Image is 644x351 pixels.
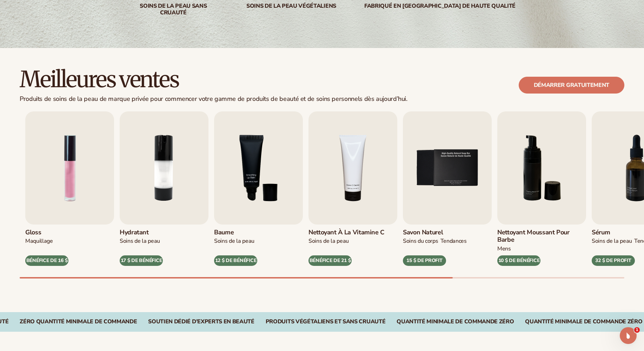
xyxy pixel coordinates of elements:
[120,111,208,266] a: 2 / 9
[266,318,385,325] div: Produits végétaliens et sans cruauté
[120,238,160,252] div: SOINS DE LA PEAU
[308,238,349,252] div: Soins de la peau
[25,255,68,266] div: BÉNÉFICE DE 16 $
[20,318,137,325] div: ZÉRO QUANTITÉ MINIMALE DE COMMANDE
[308,111,397,266] a: 4 / 9
[214,255,257,266] div: 12 $ DE BÉNÉFICE
[397,318,514,325] div: Quantité minimale de commande zéro
[246,3,336,9] div: Soins de la peau végétaliens
[25,111,114,266] a: 1 / 9
[525,318,642,325] div: Quantité minimale de commande zéro
[403,255,446,266] div: 15 $ DE PROFIT
[592,255,635,266] div: 32 $ DE PROFIT
[120,255,163,266] div: 17 $ DE BÉNÉFICE
[20,68,407,91] h2: Meilleures ventes
[403,238,438,252] div: SOINS DU CORPS
[308,229,384,236] h3: Nettoyant à la vitamine C
[497,111,586,266] a: 6 / 9
[148,318,254,325] div: SOUTIEN DÉDIÉ D’EXPERTS EN BEAUTÉ
[620,327,637,344] iframe: Intercom live chat
[497,245,511,253] div: Mens
[497,255,540,266] div: 10 $ DE BÉNÉFICE
[214,229,257,236] h3: Baume
[364,3,516,9] div: Fabriqué en [GEOGRAPHIC_DATA] de haute qualité
[308,255,352,266] div: BÉNÉFICE DE 21 $
[403,111,492,266] a: 5 / 9
[634,327,640,333] span: 1
[214,111,303,266] a: 3 / 9
[25,229,68,236] h3: Gloss
[519,77,624,94] a: Démarrer gratuitement
[20,95,407,103] div: Produits de soins de la peau de marque privée pour commencer votre gamme de produits de beauté et...
[497,229,586,244] h3: Nettoyant moussant pour barbe
[25,238,53,252] div: MAQUILLAGE
[120,229,163,236] h3: Hydratant
[440,238,467,252] div: TENDANCES
[403,229,467,236] h3: Savon naturel
[214,238,254,252] div: SOINS DE LA PEAU
[128,3,218,16] div: Soins de la peau sans cruauté
[592,238,632,252] div: SOINS DE LA PEAU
